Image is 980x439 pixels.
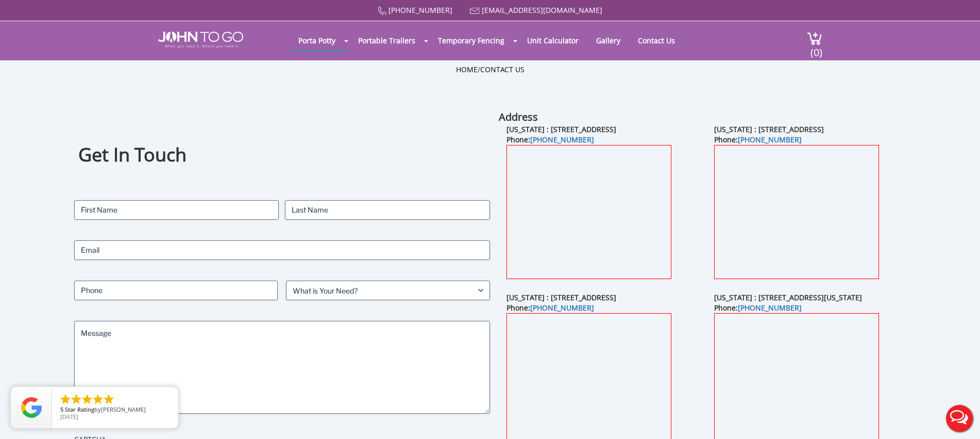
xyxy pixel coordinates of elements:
li:  [81,393,93,405]
span: by [60,407,170,414]
h1: Get In Touch [78,142,486,168]
b: Address [499,110,538,124]
a: [EMAIL_ADDRESS][DOMAIN_NAME] [482,5,602,15]
button: Live Chat [939,398,980,439]
input: Phone [74,281,278,300]
b: [US_STATE] : [STREET_ADDRESS] [506,124,616,134]
li:  [103,393,115,405]
input: Email [74,240,490,260]
a: Unit Calculator [519,30,586,51]
li:  [70,393,82,405]
a: Contact Us [480,64,525,74]
a: Gallery [588,30,628,51]
a: [PHONE_NUMBER] [738,135,802,144]
a: [PHONE_NUMBER] [530,303,594,313]
a: Contact Us [630,30,683,51]
li:  [92,393,104,405]
b: [US_STATE] : [STREET_ADDRESS] [714,124,824,134]
a: Portable Trailers [350,30,423,51]
a: [PHONE_NUMBER] [738,303,802,313]
a: [PHONE_NUMBER] [388,5,452,15]
span: [PERSON_NAME] [101,405,146,413]
input: Last Name [285,200,490,220]
b: Phone: [506,303,594,313]
span: 5 [60,405,63,413]
ul: / [456,64,525,75]
li:  [59,393,72,405]
img: Call [378,7,386,15]
span: (0) [810,37,822,59]
b: Phone: [714,303,802,313]
input: First Name [74,200,279,220]
img: Mail [470,8,480,14]
img: cart a [807,31,822,45]
a: Temporary Fencing [430,30,512,51]
b: Phone: [506,135,594,144]
a: Porta Potty [291,30,343,51]
b: Phone: [714,135,802,144]
a: [PHONE_NUMBER] [530,135,594,144]
a: Home [456,64,478,74]
b: [US_STATE] : [STREET_ADDRESS][US_STATE] [714,292,862,302]
img: JOHN to go [158,31,243,48]
span: Star Rating [65,405,94,413]
img: Review Rating [21,397,42,418]
span: [DATE] [60,413,78,420]
b: [US_STATE] : [STREET_ADDRESS] [506,292,616,302]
